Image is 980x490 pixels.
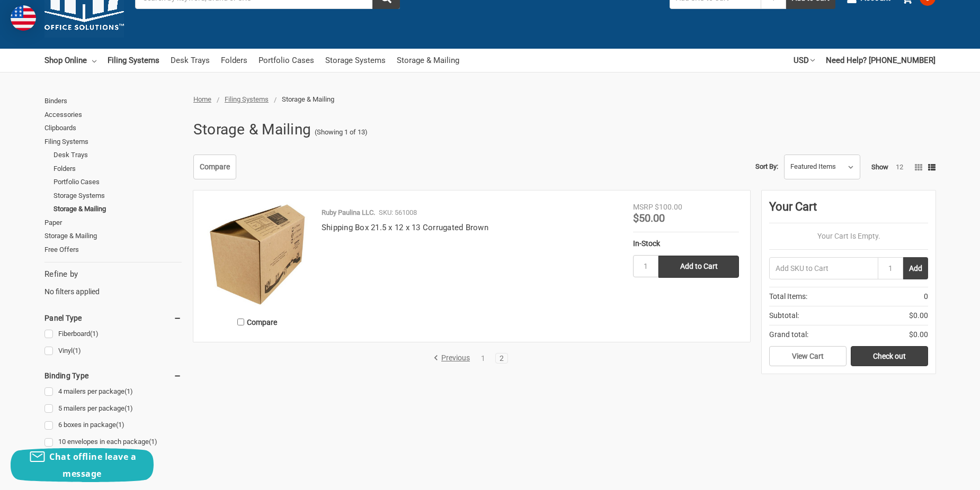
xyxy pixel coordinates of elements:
span: (1) [90,330,99,338]
a: 5 mailers per package [44,402,182,416]
span: Subtotal: [769,310,799,321]
p: SKU: 561008 [379,207,417,218]
a: 1 [477,355,489,362]
a: Storage Systems [54,189,182,203]
a: Previous [433,353,474,363]
a: Accessories [44,108,182,122]
span: 0 [924,291,928,302]
a: Desk Trays [171,49,210,72]
img: Shipping Box 21.5 x 12 x 13 Corrugated Brown [204,202,310,307]
span: (1) [116,421,124,429]
span: $50.00 [633,212,665,224]
a: 4 mailers per package [44,385,182,399]
span: $100.00 [655,203,682,211]
a: 2 [496,355,507,362]
a: 12 [896,163,903,171]
h1: Storage & Mailing [193,116,311,143]
h5: Panel Type [44,312,182,324]
a: 6 boxes in package [44,418,182,432]
a: Clipboards [44,121,182,135]
a: Vinyl [44,344,182,358]
div: No filters applied [44,268,182,297]
a: Portfolio Cases [259,49,314,72]
a: Paper [44,216,182,230]
span: $0.00 [909,310,928,321]
span: Storage & Mailing [282,95,334,103]
a: 10 envelopes in each package [44,435,182,449]
h5: Binding Type [44,369,182,382]
span: Grand total: [769,329,808,340]
h5: Refine by [44,268,182,280]
a: Storage & Mailing [54,202,182,216]
a: Filing Systems [225,95,269,103]
a: Storage & Mailing [44,229,182,243]
span: (1) [149,438,157,446]
a: Storage & Mailing [397,49,459,72]
a: Folders [221,49,247,72]
input: Add SKU to Cart [769,257,878,279]
a: Filing Systems [108,49,159,72]
p: Ruby Paulina LLC. [322,207,375,218]
a: View Cart [769,346,847,366]
button: Chat offline leave a message [11,448,154,482]
span: (Showing 1 of 13) [315,127,368,138]
a: Shipping Box 21.5 x 12 x 13 Corrugated Brown [322,223,488,232]
a: Fiberboard [44,327,182,341]
iframe: Google Customer Reviews [893,461,980,490]
a: USD [794,49,815,72]
span: (1) [124,387,133,395]
a: Storage Systems [325,49,386,72]
div: Your Cart [769,198,928,223]
span: (1) [73,347,81,355]
a: Home [193,95,211,103]
input: Compare [237,319,244,325]
a: Desk Trays [54,148,182,162]
a: Free Offers [44,243,182,257]
span: $0.00 [909,329,928,340]
span: Chat offline leave a message [49,451,136,479]
a: Shop Online [44,49,96,72]
span: Total Items: [769,291,807,302]
label: Sort By: [755,159,778,175]
button: Add [903,257,928,279]
label: Compare [204,313,310,331]
a: Portfolio Cases [54,175,182,189]
input: Add to Cart [658,256,739,278]
a: Need Help? [PHONE_NUMBER] [826,49,936,72]
span: Show [871,163,888,171]
div: MSRP [633,202,653,213]
p: Your Cart Is Empty. [769,231,928,242]
div: In-Stock [633,238,739,249]
a: Folders [54,162,182,176]
a: Binders [44,94,182,108]
a: Check out [851,346,928,366]
span: (1) [124,404,133,412]
img: duty and tax information for United States [11,5,36,31]
a: Compare [193,155,236,180]
a: Filing Systems [44,135,182,149]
